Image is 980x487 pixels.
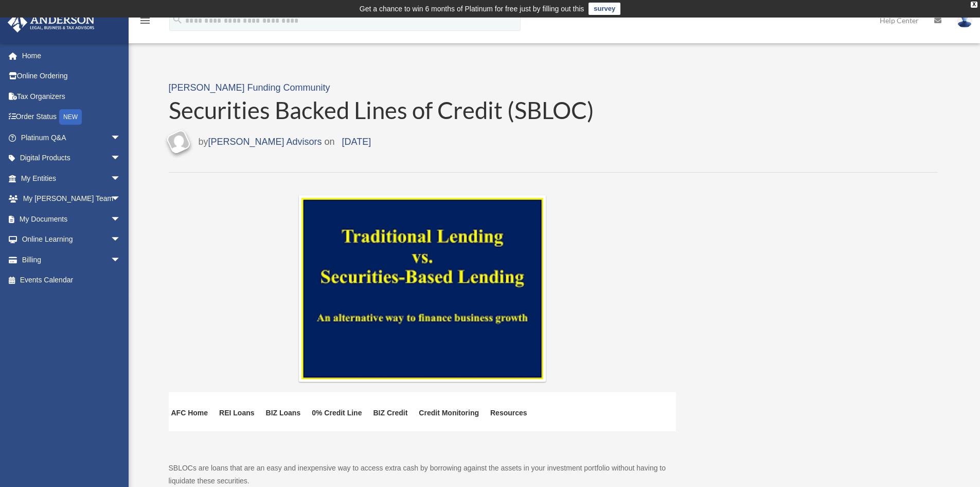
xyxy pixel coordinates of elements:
[111,229,131,250] span: arrow_drop_down
[169,96,938,125] a: Securities Backed Lines of Credit (SBLOC)
[419,409,479,431] a: Credit Monitoring
[7,66,136,87] a: Online Ordering
[171,409,208,431] a: AFC Home
[312,409,362,431] a: 0% Credit Line
[7,107,136,128] a: Order StatusNEW
[169,464,666,485] span: SBLOCs are loans that are an easy and inexpensive way to access extra cash by borrowing against t...
[111,168,131,189] span: arrow_drop_down
[589,3,620,15] a: survey
[208,137,322,147] a: [PERSON_NAME] Advisors
[373,409,407,431] a: BIZ Credit
[111,189,131,210] span: arrow_drop_down
[7,270,136,291] a: Events Calendar
[111,148,131,169] span: arrow_drop_down
[139,14,151,27] i: menu
[169,96,594,124] span: Securities Backed Lines of Credit (SBLOC)
[7,189,136,209] a: My [PERSON_NAME] Teamarrow_drop_down
[335,137,379,147] a: [DATE]
[111,209,131,230] span: arrow_drop_down
[172,14,183,25] i: search
[7,209,136,229] a: My Documentsarrow_drop_down
[7,148,136,169] a: Digital Productsarrow_drop_down
[139,18,151,27] a: menu
[7,168,136,189] a: My Entitiesarrow_drop_down
[111,249,131,271] span: arrow_drop_down
[7,127,136,148] a: Platinum Q&Aarrow_drop_down
[199,134,322,150] span: by
[7,45,136,66] a: Home
[7,249,136,270] a: Billingarrow_drop_down
[490,409,527,431] a: Resources
[266,409,301,431] a: BIZ Loans
[219,409,254,431] a: REI Loans
[360,3,584,15] div: Get a chance to win 6 months of Platinum for free just by filling out this
[111,127,131,148] span: arrow_drop_down
[325,134,379,150] span: on
[7,229,136,250] a: Online Learningarrow_drop_down
[957,13,972,28] img: User Pic
[971,2,977,8] div: close
[5,12,98,32] img: Anderson Advisors Platinum Portal
[7,86,136,107] a: Tax Organizers
[169,82,330,93] a: [PERSON_NAME] Funding Community
[59,109,82,125] div: NEW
